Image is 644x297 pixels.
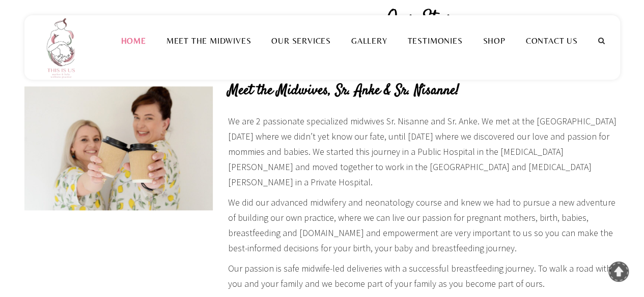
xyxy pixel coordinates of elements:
a: Meet the Midwives [156,36,262,46]
a: Contact Us [516,36,588,46]
p: We are 2 passionate specialized midwives Sr. Nisanne and Sr. Anke. We met at the [GEOGRAPHIC_DATA... [228,114,620,190]
a: Our Services [261,36,341,46]
strong: Meet the Midwives, Sr. Anke & Sr. Nisanne! [228,81,459,101]
a: Testimonies [397,36,472,46]
p: We did our advanced midwifery and neonatology course and knew we had to pursue a new adventure of... [228,195,620,256]
a: Home [110,36,156,46]
h2: Our Story [228,5,620,35]
img: 997DF1E5-05B3-46C1-AE5D-659CC829DC1B [24,86,213,211]
p: Our passion is safe midwife-led deliveries with a successful breastfeeding journey. To walk a roa... [228,261,620,291]
a: Gallery [341,36,398,46]
img: This is us practice [40,15,86,80]
a: To Top [608,261,629,282]
a: Shop [472,36,515,46]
